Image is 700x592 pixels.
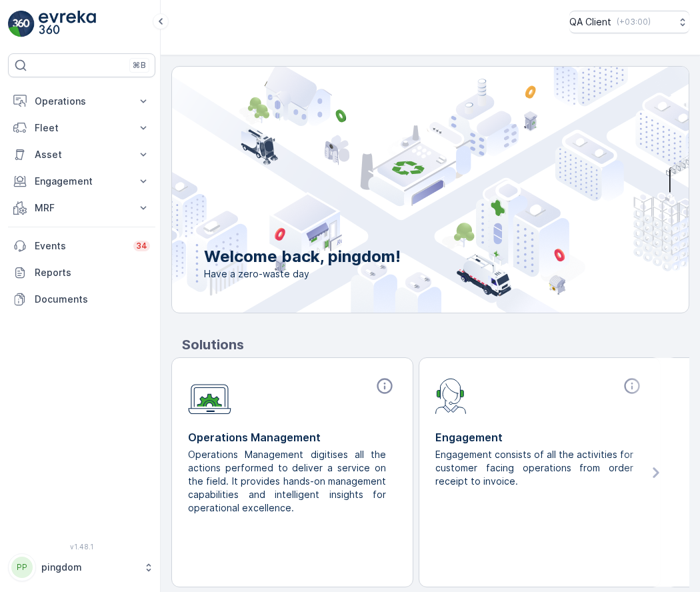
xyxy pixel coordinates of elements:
[35,239,125,253] p: Events
[8,543,155,551] span: v 1.48.1
[35,293,150,306] p: Documents
[112,67,689,313] img: city illustration
[435,377,467,414] img: module-icon
[188,448,386,515] p: Operations Management digitises all the actions performed to deliver a service on the field. It p...
[8,286,155,313] a: Documents
[569,15,611,29] p: QA Client
[617,17,651,27] p: ( +03:00 )
[8,233,155,259] a: Events34
[569,11,689,33] button: QA Client(+03:00)
[41,561,137,574] p: pingdom
[8,168,155,195] button: Engagement
[8,195,155,221] button: MRF
[435,448,633,488] p: Engagement consists of all the activities for customer facing operations from order receipt to in...
[8,11,35,37] img: logo
[35,266,150,279] p: Reports
[8,115,155,141] button: Fleet
[188,429,397,445] p: Operations Management
[8,88,155,115] button: Operations
[133,60,146,71] p: ⌘B
[35,201,129,215] p: MRF
[8,141,155,168] button: Asset
[11,557,33,578] div: PP
[35,95,129,108] p: Operations
[8,259,155,286] a: Reports
[35,148,129,161] p: Asset
[204,246,401,267] p: Welcome back, pingdom!
[204,267,401,281] span: Have a zero-waste day
[39,11,96,37] img: logo_light-DOdMpM7g.png
[8,553,155,581] button: PPpingdom
[136,241,147,251] p: 34
[182,335,689,355] p: Solutions
[188,377,231,415] img: module-icon
[435,429,644,445] p: Engagement
[35,121,129,135] p: Fleet
[35,175,129,188] p: Engagement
